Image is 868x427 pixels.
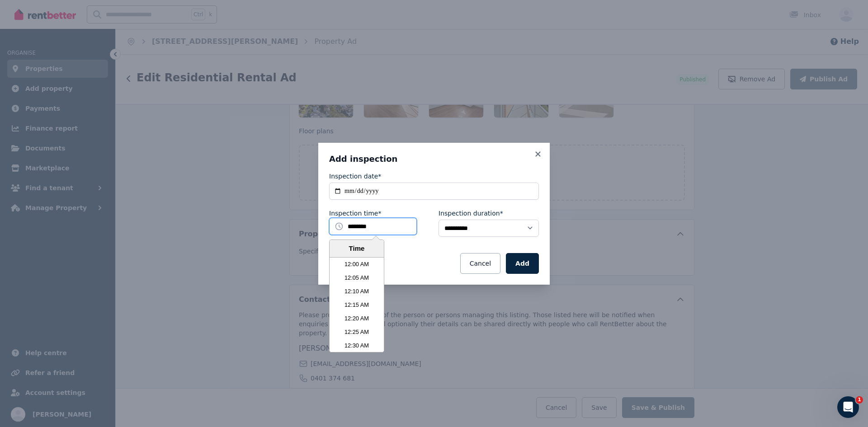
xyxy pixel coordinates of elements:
[330,298,384,312] li: 12:15 AM
[330,285,384,298] li: 12:10 AM
[460,253,500,274] button: Cancel
[506,253,539,274] button: Add
[329,172,381,181] label: Inspection date*
[330,339,384,352] li: 12:30 AM
[329,154,539,164] h3: Add inspection
[330,271,384,285] li: 12:05 AM
[330,258,384,271] li: 12:00 AM
[330,258,384,352] ul: Time
[329,209,381,218] label: Inspection time*
[856,396,863,404] span: 1
[837,396,859,418] iframe: Intercom live chat
[330,325,384,339] li: 12:25 AM
[332,244,382,254] div: Time
[330,312,384,325] li: 12:20 AM
[439,209,503,218] label: Inspection duration*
